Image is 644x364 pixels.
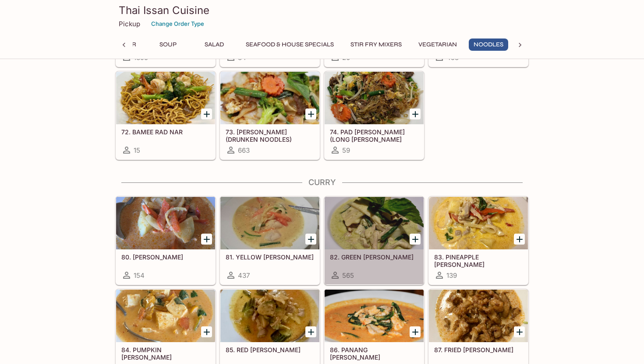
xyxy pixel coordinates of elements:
button: Add 82. GREEN CURRY [410,234,421,245]
span: 437 [238,271,250,280]
div: 74. PAD WOON SEN (LONG RICE NOODLE) [325,72,424,124]
span: 139 [446,271,457,280]
button: Add 87. FRIED CURRY [514,326,525,337]
button: Soup [148,38,188,51]
h5: 72. BAMEE RAD NAR [121,128,210,136]
h5: 86. PANANG [PERSON_NAME] [330,346,418,360]
h5: 87. FRIED [PERSON_NAME] [434,346,523,353]
a: 83. PINEAPPLE [PERSON_NAME]139 [428,196,528,285]
button: Add 80. MASAMAN CURRY [201,234,212,245]
button: Add 73. KEE MAO (DRUNKEN NOODLES) [305,108,316,119]
a: 81. YELLOW [PERSON_NAME]437 [220,196,320,285]
div: 72. BAMEE RAD NAR [116,72,215,124]
a: 82. GREEN [PERSON_NAME]565 [324,196,424,285]
button: Add 74. PAD WOON SEN (LONG RICE NOODLE) [410,108,421,119]
div: 82. GREEN CURRY [325,197,424,249]
h4: Curry [115,178,529,187]
span: 663 [238,146,250,154]
button: Salad [195,38,234,51]
h5: 83. PINEAPPLE [PERSON_NAME] [434,253,523,268]
button: Add 83. PINEAPPLE CURRY [514,234,525,245]
button: Stir Fry Mixers [346,38,407,51]
p: Pickup [119,20,140,28]
button: Add 81. YELLOW CURRY [305,234,316,245]
h5: 84. PUMPKIN [PERSON_NAME] [121,346,210,360]
button: Noodles [469,38,508,51]
span: 565 [342,271,354,280]
button: Add 85. RED CURRY [305,326,316,337]
a: 74. PAD [PERSON_NAME] (LONG [PERSON_NAME] NOODLE)59 [324,71,424,160]
span: 15 [134,146,140,154]
a: 72. BAMEE RAD NAR15 [116,71,216,160]
div: 73. KEE MAO (DRUNKEN NOODLES) [220,72,319,124]
h5: 80. [PERSON_NAME] [121,253,210,261]
div: 83. PINEAPPLE CURRY [429,197,528,249]
a: 73. [PERSON_NAME] (DRUNKEN NOODLES)663 [220,71,320,160]
h5: 82. GREEN [PERSON_NAME] [330,253,418,261]
div: 87. FRIED CURRY [429,290,528,342]
button: Seafood & House Specials [241,38,339,51]
div: 84. PUMPKIN CURRY [116,290,215,342]
h5: 81. YELLOW [PERSON_NAME] [226,253,314,261]
button: Add 84. PUMPKIN CURRY [201,326,212,337]
h5: 74. PAD [PERSON_NAME] (LONG [PERSON_NAME] NOODLE) [330,128,418,143]
h3: Thai Issan Cuisine [119,3,525,17]
div: 80. MASAMAN CURRY [116,197,215,249]
button: Add 72. BAMEE RAD NAR [201,108,212,119]
span: 59 [342,146,350,154]
button: Vegetarian [414,38,462,51]
div: 81. YELLOW CURRY [220,197,319,249]
button: Change Order Type [147,17,208,31]
div: 86. PANANG CURRY [325,290,424,342]
div: 85. RED CURRY [220,290,319,342]
button: Add 86. PANANG CURRY [410,326,421,337]
span: 154 [134,271,145,280]
a: 80. [PERSON_NAME]154 [116,196,216,285]
h5: 73. [PERSON_NAME] (DRUNKEN NOODLES) [226,128,314,143]
h5: 85. RED [PERSON_NAME] [226,346,314,353]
